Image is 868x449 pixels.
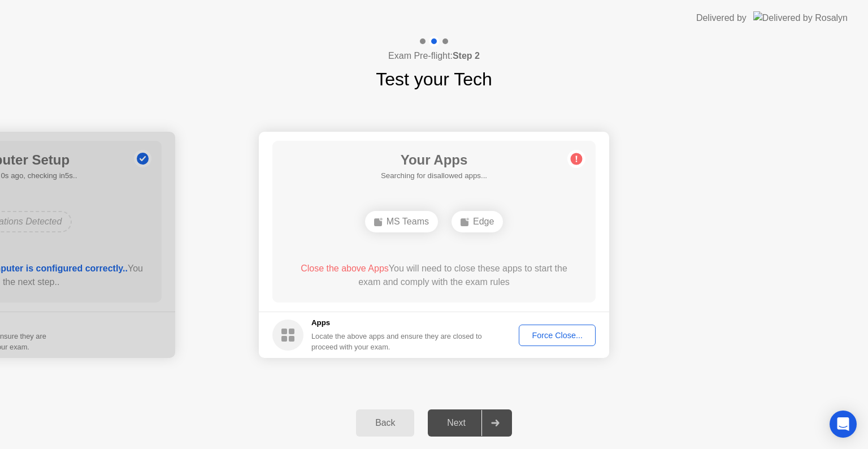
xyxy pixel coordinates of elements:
b: Step 2 [453,51,480,61]
div: Locate the above apps and ensure they are closed to proceed with your exam. [311,331,483,352]
button: Force Close... [519,325,596,346]
h5: Apps [311,317,483,329]
div: Next [431,418,481,428]
div: Back [359,418,411,428]
h1: Your Apps [381,150,487,170]
div: Delivered by [696,11,747,25]
h4: Exam Pre-flight: [388,49,480,63]
h5: Searching for disallowed apps... [381,170,487,182]
button: Back [356,409,414,437]
img: Delivered by Rosalyn [753,11,848,24]
h1: Test your Tech [376,66,492,93]
div: Edge [452,211,503,232]
div: You will need to close these apps to start the exam and comply with the exam rules [289,262,580,289]
div: MS Teams [365,211,438,232]
button: Next [428,409,512,437]
span: Close the above Apps [301,264,389,273]
div: Open Intercom Messenger [830,411,857,438]
div: Force Close... [523,331,592,340]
